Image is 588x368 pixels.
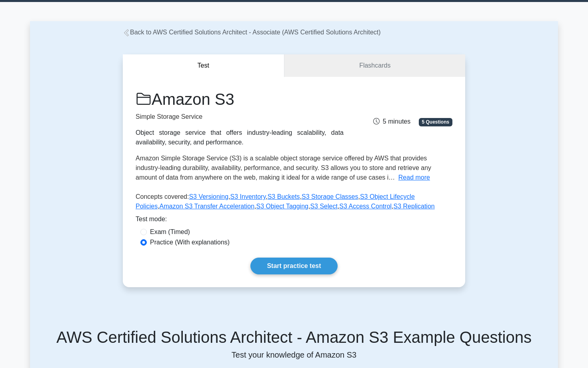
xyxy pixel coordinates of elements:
a: Back to AWS Certified Solutions Architect - Associate (AWS Certified Solutions Architect) [123,29,381,36]
a: S3 Replication [394,203,435,210]
a: S3 Object Lifecycle Policies [136,193,415,210]
span: 5 Questions [419,118,452,126]
label: Practice (With explanations) [150,238,230,247]
div: Object storage service that offers industry-leading scalability, data availability, security, and... [136,128,344,147]
a: Flashcards [284,54,465,77]
button: Test [123,54,284,77]
p: Test your knowledge of Amazon S3 [40,350,548,360]
h1: Amazon S3 [136,90,344,109]
button: Read more [398,173,430,182]
p: Simple Storage Service [136,112,344,122]
a: S3 Object Tagging [256,203,308,210]
a: S3 Access Control [339,203,392,210]
a: Start practice test [250,258,337,274]
a: S3 Buckets [268,193,300,200]
p: Concepts covered: , , , , , , , , , [136,192,452,214]
span: 5 minutes [373,118,410,125]
a: S3 Versioning [189,193,228,200]
a: S3 Select [310,203,337,210]
label: Exam (Timed) [150,227,190,237]
a: S3 Inventory [230,193,266,200]
a: S3 Storage Classes [302,193,358,200]
div: Test mode: [136,214,452,227]
a: Amazon S3 Transfer Acceleration [160,203,254,210]
span: Amazon Simple Storage Service (S3) is a scalable object storage service offered by AWS that provi... [136,155,431,181]
h5: AWS Certified Solutions Architect - Amazon S3 Example Questions [40,328,548,347]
